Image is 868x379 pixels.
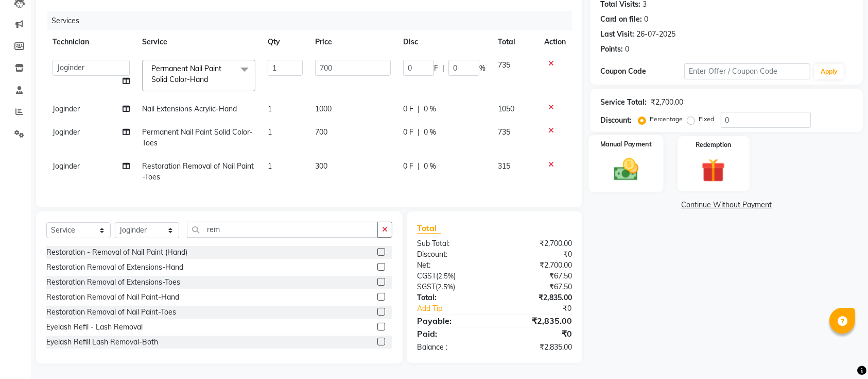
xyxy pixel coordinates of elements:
span: 0 F [403,161,413,172]
div: Service Total: [600,97,647,108]
span: Nail Extensions Acrylic-Hand [142,104,237,113]
span: 1 [268,104,272,113]
a: x [208,75,213,84]
div: ₹2,835.00 [494,292,579,303]
div: ₹2,700.00 [494,260,579,271]
div: Eyelash Refil - Lash Removal [46,322,143,333]
span: Restoration Removal of Nail Paint-Toes [142,161,254,182]
div: ₹0 [494,327,579,340]
th: Technician [46,30,136,54]
span: 315 [498,161,510,171]
div: Restoration Removal of Nail Paint-Toes [46,307,176,318]
div: Eyelash Refill Lash Removal-Both [46,337,158,348]
a: Add Tip [409,303,509,314]
div: Coupon Code [600,66,684,77]
div: Restoration - Removal of Nail Paint (Hand) [46,247,187,258]
input: Search or Scan [187,222,378,238]
div: ₹0 [509,303,580,314]
div: Discount: [409,249,494,260]
span: 300 [315,161,327,171]
input: Enter Offer / Coupon Code [684,63,810,79]
div: Restoration Removal of Nail Paint-Hand [46,292,179,303]
th: Total [492,30,538,54]
div: 0 [645,14,649,25]
div: Restoration Removal of Extensions-Toes [46,277,180,288]
span: 0 % [424,127,436,138]
label: Manual Payment [600,139,652,149]
div: Points: [600,44,623,55]
div: ( ) [409,282,494,292]
span: | [442,63,444,74]
span: 700 [315,127,327,137]
div: Paid: [409,327,494,340]
label: Percentage [650,114,683,124]
div: Sub Total: [409,238,494,249]
span: 2.5% [438,283,453,291]
span: Joginder [53,104,80,113]
div: Total: [409,292,494,303]
div: Last Visit: [600,29,635,40]
span: 735 [498,127,510,137]
span: 0 F [403,104,413,114]
div: 0 [626,44,630,55]
span: 2.5% [438,272,454,280]
button: Apply [814,64,844,79]
div: ₹2,835.00 [494,342,579,353]
div: Discount: [600,115,632,126]
span: 1 [268,161,272,171]
div: 26-07-2025 [637,29,676,40]
th: Disc [397,30,492,54]
div: ₹67.50 [494,271,579,282]
span: % [479,63,485,74]
th: Qty [262,30,309,54]
span: | [418,161,420,172]
span: Total [417,223,441,234]
div: Services [47,11,580,30]
span: | [418,127,420,138]
span: SGST [417,282,436,291]
span: 1050 [498,104,514,113]
img: _gift.svg [694,156,733,185]
span: Permanent Nail Paint Solid Color-Hand [151,64,221,84]
span: 1000 [315,104,332,113]
span: Joginder [53,127,80,137]
div: Card on file: [600,14,643,25]
span: 0 % [424,104,436,114]
div: ₹2,700.00 [494,238,579,249]
th: Service [136,30,262,54]
span: F [434,63,438,74]
a: Continue Without Payment [592,200,861,210]
span: Joginder [53,161,80,171]
div: ₹2,700.00 [651,97,684,108]
label: Redemption [696,140,731,150]
span: | [418,104,420,114]
div: Balance : [409,342,494,353]
label: Fixed [699,114,715,124]
span: Permanent Nail Paint Solid Color-Toes [142,127,253,147]
span: 1 [268,127,272,137]
div: Net: [409,260,494,271]
th: Price [309,30,397,54]
div: ₹2,835.00 [494,315,579,327]
th: Action [538,30,572,54]
span: 735 [498,60,510,70]
img: _cash.svg [606,155,646,184]
div: Restoration Removal of Extensions-Hand [46,262,183,273]
span: 0 % [424,161,436,172]
div: ( ) [409,271,494,282]
div: ₹67.50 [494,282,579,292]
span: CGST [417,271,436,281]
div: ₹0 [494,249,579,260]
span: 0 F [403,127,413,138]
div: Payable: [409,315,494,327]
